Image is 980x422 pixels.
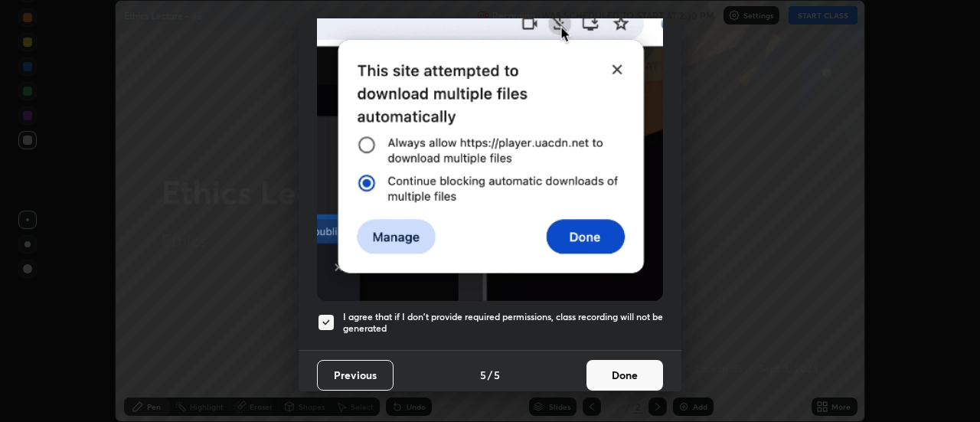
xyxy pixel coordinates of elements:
h4: / [488,367,492,383]
button: Previous [317,360,394,391]
h5: I agree that if I don't provide required permissions, class recording will not be generated [343,311,663,335]
h4: 5 [494,367,500,383]
h4: 5 [480,367,486,383]
button: Done [586,360,663,391]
